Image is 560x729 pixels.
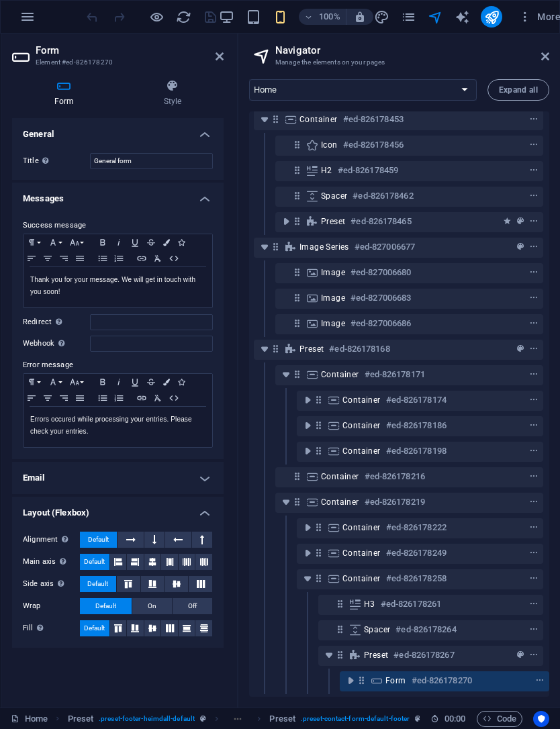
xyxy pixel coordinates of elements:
[150,250,166,266] button: Clear Formatting
[321,647,337,663] button: toggle-expand
[386,418,447,434] h6: #ed-826178186
[527,622,541,638] button: context-menu
[275,44,549,56] h2: Navigator
[527,392,541,408] button: context-menu
[23,554,80,570] label: Main axis
[299,545,316,561] button: toggle-expand
[527,239,541,255] button: context-menu
[342,522,381,533] span: Container
[321,165,332,176] span: H2
[111,250,127,266] button: Ordered List
[176,9,191,25] i: Reload page
[527,213,541,230] button: context-menu
[321,140,338,150] span: Icon
[351,264,411,281] h6: #ed-827006680
[269,711,295,727] span: Click to select. Double-click to edit
[127,374,143,390] button: Underline (⌘U)
[256,341,273,357] button: toggle-expand
[527,418,541,434] button: context-menu
[23,357,213,373] label: Error message
[95,374,111,390] button: Bold (⌘B)
[385,675,406,686] span: Form
[12,79,122,107] h4: Form
[527,341,541,357] button: context-menu
[278,494,294,510] button: toggle-expand
[321,369,359,380] span: Container
[527,545,541,561] button: context-menu
[430,711,466,727] h6: Session time
[386,520,447,536] h6: #ed-826178222
[342,395,381,405] span: Container
[23,532,80,548] label: Alignment
[68,711,94,727] span: Click to select. Double-click to edit
[66,234,88,250] button: Font Size
[351,315,411,332] h6: #ed-827006686
[12,497,224,521] h4: Layout (Flexbox)
[12,183,224,207] h4: Messages
[122,79,224,107] h4: Style
[24,250,40,266] button: Align Left
[174,234,189,250] button: Icons
[321,216,345,227] span: Preset
[200,715,206,722] i: This element is a customizable preset
[342,548,381,558] span: Container
[143,374,159,390] button: Strikethrough
[84,620,105,636] span: Default
[299,344,324,354] span: Preset
[527,111,541,128] button: context-menu
[45,234,66,250] button: Font Family
[342,420,381,431] span: Container
[90,153,213,169] input: Form title...
[527,367,541,383] button: context-menu
[143,234,159,250] button: Strikethrough
[166,390,182,406] button: HTML
[80,598,132,614] button: Default
[66,374,88,390] button: Font Size
[148,9,165,25] button: Click here to leave preview mode and continue editing
[95,234,111,250] button: Bold (⌘B)
[364,650,388,661] span: Preset
[427,9,443,25] button: navigator
[386,443,447,459] h6: #ed-826178198
[342,446,381,456] span: Container
[321,497,359,507] span: Container
[483,711,516,727] span: Code
[527,494,541,510] button: context-menu
[159,234,174,250] button: Colors
[527,264,541,281] button: context-menu
[12,118,224,142] h4: General
[342,573,381,584] span: Container
[299,114,338,125] span: Container
[40,250,56,266] button: Align Center
[338,162,398,179] h6: #ed-826178459
[401,9,416,25] i: Pages (Ctrl+Alt+S)
[80,620,109,636] button: Default
[99,711,195,727] span: . preset-footer-heimdall-default
[24,390,40,406] button: Align Left
[514,341,527,357] button: preset
[514,213,527,230] button: preset
[527,647,541,663] button: context-menu
[166,250,182,266] button: HTML
[12,462,224,494] h4: Email
[412,673,472,689] h6: #ed-826178270
[365,367,425,383] h6: #ed-826178171
[364,624,390,635] span: Spacer
[484,9,500,25] i: Publish
[527,290,541,306] button: context-menu
[415,715,421,722] i: This element is a customizable preset
[487,79,549,101] button: Expand all
[256,239,273,255] button: toggle-expand
[299,242,349,252] span: Image series
[527,137,541,153] button: context-menu
[11,711,48,727] a: Click to cancel selection. Double-click to open Pages
[299,9,346,25] button: 100%
[68,711,463,727] nav: breadcrumb
[527,571,541,587] button: context-menu
[353,188,413,204] h6: #ed-826178462
[386,392,447,408] h6: #ed-826178174
[364,599,375,610] span: H3
[23,576,80,592] label: Side axis
[299,392,316,408] button: toggle-expand
[132,598,172,614] button: On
